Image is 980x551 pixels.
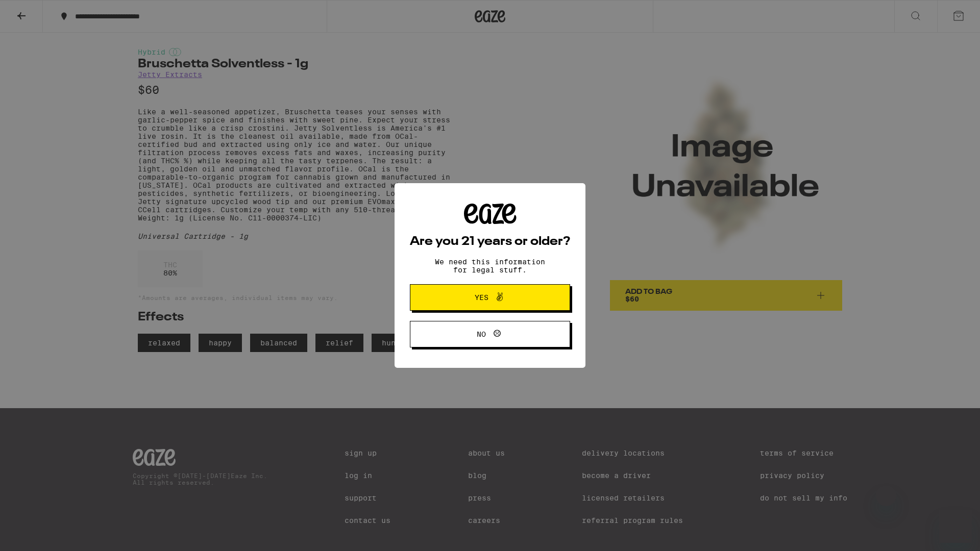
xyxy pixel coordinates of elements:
h2: Are you 21 years or older? [410,236,570,248]
button: Yes [410,284,570,311]
span: Yes [475,294,488,301]
span: No [477,331,486,338]
p: We need this information for legal stuff. [426,258,554,274]
iframe: Button to launch messaging window [939,510,972,543]
iframe: Close message [876,486,896,506]
button: No [410,321,570,347]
